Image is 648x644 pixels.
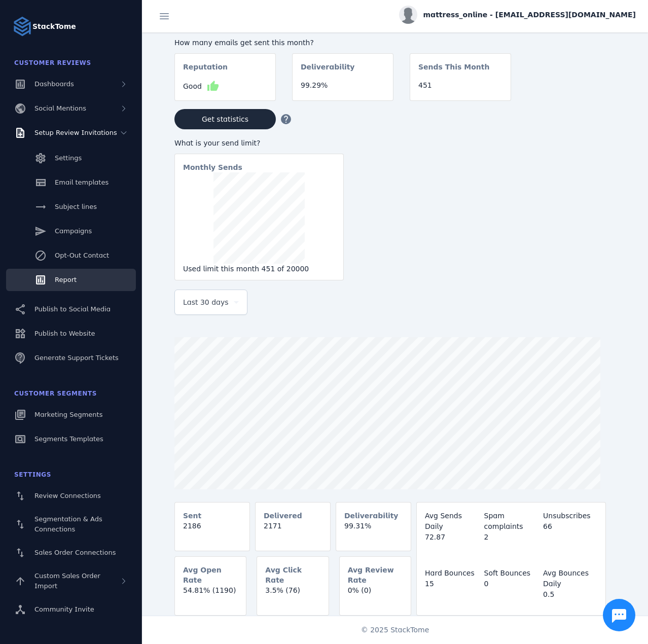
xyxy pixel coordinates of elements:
[425,532,479,543] div: 72.87
[348,565,403,585] mat-card-subtitle: Avg Review Rate
[410,80,511,99] mat-card-content: 451
[14,59,91,66] span: Customer Reviews
[418,62,489,80] mat-card-subtitle: Sends This Month
[6,244,136,267] a: Opt-Out Contact
[484,568,538,579] div: Soft Bounces
[6,428,136,450] a: Segments Templates
[543,589,597,600] div: 0.5
[423,10,636,20] span: mattress_online - [EMAIL_ADDRESS][DOMAIN_NAME]
[257,585,328,604] mat-card-content: 3.5% (76)
[55,203,97,210] span: Subject lines
[34,305,111,313] span: Publish to Social Media
[264,511,302,521] mat-card-subtitle: Delivered
[174,109,276,129] button: Get statistics
[484,579,538,589] div: 0
[174,38,511,48] div: How many emails get sent this month?
[183,81,202,92] span: Good
[340,585,411,604] mat-card-content: 0% (0)
[6,196,136,218] a: Subject lines
[301,80,385,91] div: 99.29%
[55,276,77,283] span: Report
[484,532,538,543] div: 2
[175,585,246,604] mat-card-content: 54.81% (1190)
[55,227,92,235] span: Campaigns
[34,435,103,443] span: Segments Templates
[183,162,242,172] mat-card-subtitle: Monthly Sends
[55,178,109,186] span: Email templates
[399,6,417,24] img: profile.jpg
[543,511,597,521] div: Unsubscribes
[207,80,219,92] mat-icon: thumb_up
[34,80,74,88] span: Dashboards
[34,104,86,112] span: Social Mentions
[32,21,76,32] strong: StackTome
[34,492,101,499] span: Review Connections
[183,264,335,274] div: Used limit this month 451 of 20000
[174,138,344,149] div: What is your send limit?
[344,511,399,521] mat-card-subtitle: Deliverability
[425,579,479,589] div: 15
[484,511,538,532] div: Spam complaints
[6,147,136,169] a: Settings
[202,116,248,123] span: Get statistics
[6,269,136,291] a: Report
[399,6,636,24] button: mattress_online - [EMAIL_ADDRESS][DOMAIN_NAME]
[34,572,100,590] span: Custom Sales Order Import
[55,252,109,259] span: Opt-Out Contact
[6,404,136,426] a: Marketing Segments
[6,220,136,242] a: Campaigns
[543,521,597,532] div: 66
[425,511,479,532] div: Avg Sends Daily
[34,549,116,556] span: Sales Order Connections
[34,330,95,337] span: Publish to Website
[12,16,32,37] img: Logo image
[6,298,136,320] a: Publish to Social Media
[543,568,597,589] div: Avg Bounces Daily
[6,509,136,540] a: Segmentation & Ads Connections
[6,347,136,369] a: Generate Support Tickets
[6,323,136,345] a: Publish to Website
[183,511,201,521] mat-card-subtitle: Sent
[34,354,119,362] span: Generate Support Tickets
[265,565,320,585] mat-card-subtitle: Avg Click Rate
[6,542,136,564] a: Sales Order Connections
[361,625,429,635] span: © 2025 StackTome
[175,521,249,540] mat-card-content: 2186
[34,515,102,533] span: Segmentation & Ads Connections
[183,62,228,80] mat-card-subtitle: Reputation
[14,390,97,397] span: Customer Segments
[183,565,238,585] mat-card-subtitle: Avg Open Rate
[14,471,51,478] span: Settings
[6,598,136,621] a: Community Invite
[336,521,411,540] mat-card-content: 99.31%
[55,154,82,162] span: Settings
[183,296,229,308] span: Last 30 days
[6,171,136,194] a: Email templates
[425,568,479,579] div: Hard Bounces
[34,129,117,136] span: Setup Review Invitations
[6,485,136,507] a: Review Connections
[34,605,94,613] span: Community Invite
[34,411,102,418] span: Marketing Segments
[301,62,355,80] mat-card-subtitle: Deliverability
[256,521,330,540] mat-card-content: 2171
